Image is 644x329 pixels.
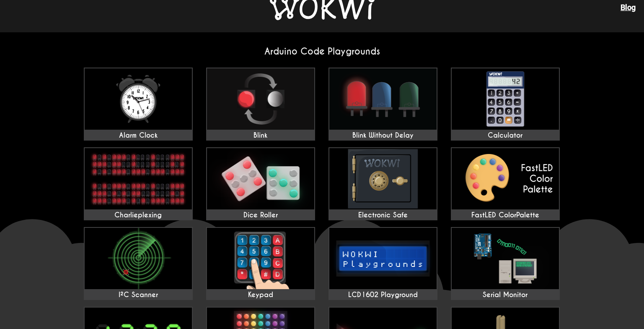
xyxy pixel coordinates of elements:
ya-tr-span: Electronic Safe [358,211,408,219]
ya-tr-span: Serial Monitor [483,290,528,299]
img: Alarm Clock [85,68,192,130]
img: Charlieplexing [85,148,192,209]
ya-tr-span: Alarm Clock [119,131,158,140]
ya-tr-span: Charlieplexing [114,211,162,219]
a: Alarm Clock [84,68,193,141]
img: Electronic Safe [329,148,437,209]
a: Dice Roller [206,147,315,220]
ya-tr-span: Calculator [488,131,522,140]
ya-tr-span: I²C Scanner [119,290,158,299]
a: Blink [206,68,315,141]
a: LCD1602 Playground [328,227,437,300]
a: Blog [621,3,636,12]
a: Keypad [206,227,315,300]
ya-tr-span: Arduino Code Playgrounds [264,46,380,57]
img: Keypad [207,228,314,289]
img: FastLED ColorPalette [452,148,559,209]
a: Electronic Safe [328,147,437,220]
a: Serial Monitor [451,227,560,300]
img: Dice Roller [207,148,314,209]
img: Blink Without Delay [329,68,437,130]
a: Calculator [451,68,560,141]
a: Blink Without Delay [328,68,437,141]
ya-tr-span: Keypad [248,290,273,299]
img: Calculator [452,68,559,130]
ya-tr-span: FastLED ColorPalette [471,211,539,219]
img: I²C Scanner [85,228,192,289]
a: I²C Scanner [84,227,193,300]
ya-tr-span: Blink Without Delay [352,131,414,140]
img: LCD1602 Playground [329,228,437,289]
ya-tr-span: Dice Roller [243,211,278,219]
img: Serial Monitor [452,228,559,289]
a: FastLED ColorPalette [451,147,560,220]
a: Charlieplexing [84,147,193,220]
img: Blink [207,68,314,130]
ya-tr-span: Blink [253,131,267,140]
ya-tr-span: LCD1602 Playground [348,290,418,299]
